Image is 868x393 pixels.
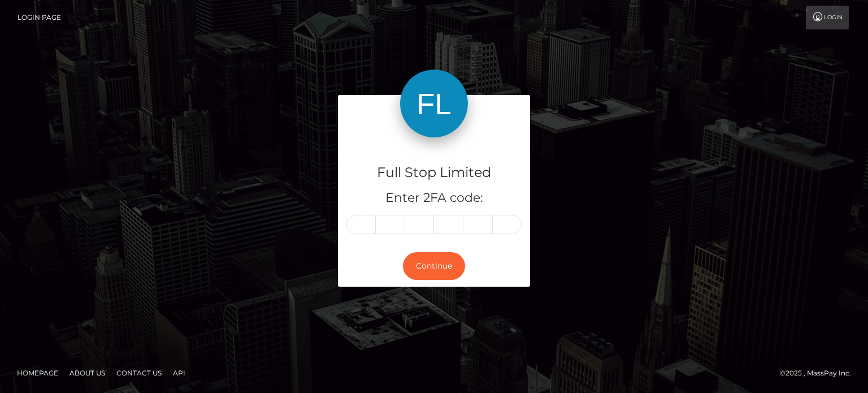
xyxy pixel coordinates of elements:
[112,364,166,382] a: Contact Us
[65,364,110,382] a: About Us
[780,367,860,379] div: © 2025 , MassPay Inc.
[346,163,522,183] h4: Full Stop Limited
[346,189,522,207] h5: Enter 2FA code:
[403,252,465,280] button: Continue
[806,6,849,29] a: Login
[400,70,468,137] img: Full Stop Limited
[18,6,61,29] a: Login Page
[12,364,63,382] a: Homepage
[168,364,190,382] a: API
